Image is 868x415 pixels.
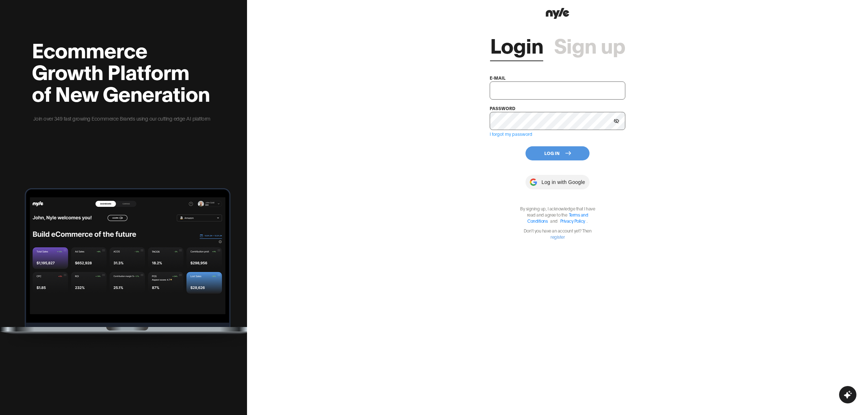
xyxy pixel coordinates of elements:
[526,175,589,189] button: Log in with Google
[32,114,212,122] p: Join over 349 fast growing Ecommerce Brands using our cutting edge AI platform
[548,218,559,223] span: and
[490,105,515,111] label: password
[490,75,506,80] label: e-mail
[550,234,565,239] a: register
[527,212,588,223] a: Terms and Conditions
[32,38,212,104] h2: Ecommerce Growth Platform of New Generation
[560,218,585,223] a: Privacy Policy
[490,34,543,55] a: Login
[554,34,625,55] a: Sign up
[516,205,599,224] p: By signing up, I acknowledge that I have read and agree to the .
[526,146,590,160] button: Log In
[490,131,532,137] a: I forgot my password
[516,227,599,240] p: Don't you have an account yet? Then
